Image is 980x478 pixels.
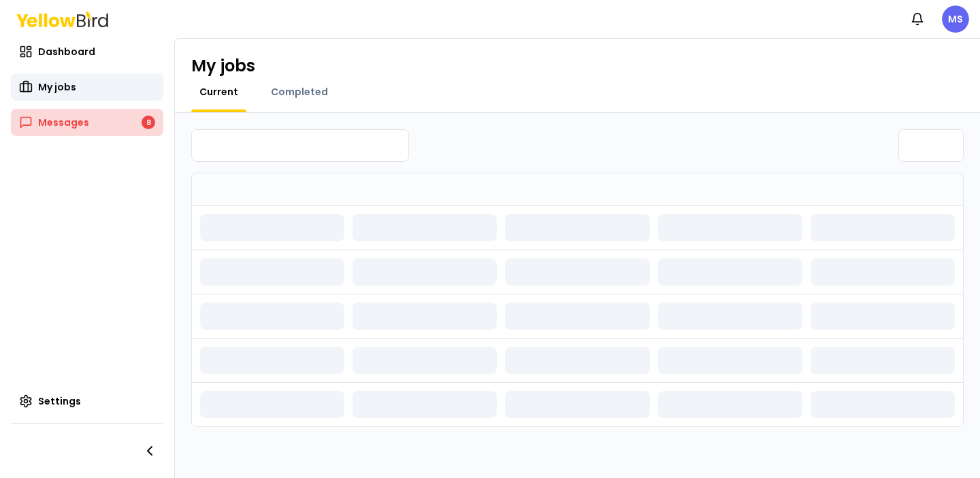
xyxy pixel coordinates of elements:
[191,85,246,99] a: Current
[263,85,336,99] a: Completed
[191,55,255,77] h1: My jobs
[38,80,76,94] span: My jobs
[199,85,238,99] span: Current
[11,73,163,101] a: My jobs
[11,388,163,415] a: Settings
[271,85,328,99] span: Completed
[942,5,969,33] span: MS
[38,116,89,129] span: Messages
[142,116,155,129] div: 8
[38,45,95,58] span: Dashboard
[11,109,163,136] a: Messages8
[38,394,81,408] span: Settings
[11,38,163,65] a: Dashboard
